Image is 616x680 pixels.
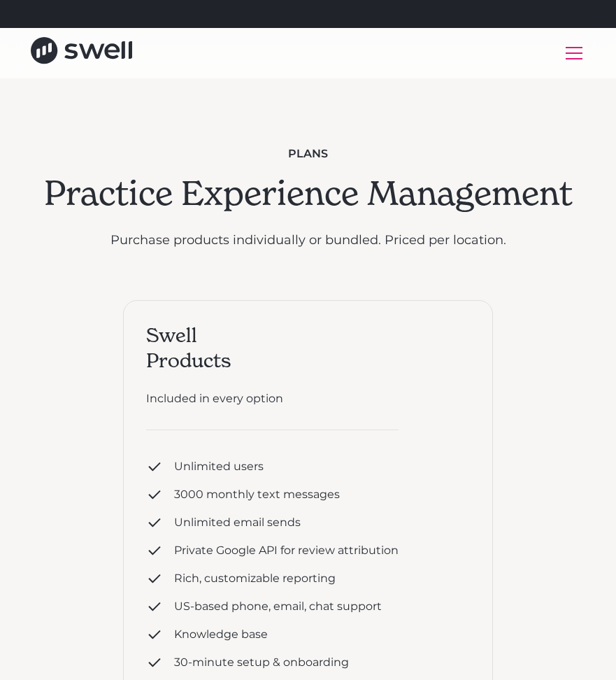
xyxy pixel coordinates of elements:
[44,173,573,214] h2: Practice Experience Management
[146,390,399,407] div: Included in every option
[174,654,349,671] div: 30-minute setup & onboarding
[174,542,399,559] div: Private Google API for review attribution
[174,570,336,587] div: Rich, customizable reporting
[174,598,382,615] div: US-based phone, email, chat support
[174,626,268,643] div: Knowledge base
[201,6,393,22] div: Refer a clinic, get $300!
[44,231,573,250] p: Purchase products individually or bundled. Priced per location.
[174,486,340,503] div: 3000 monthly text messages
[174,458,264,475] div: Unlimited users
[174,514,301,531] div: Unlimited email sends
[146,323,399,374] div: Swell Products
[330,7,393,20] a: Learn More
[44,146,573,162] div: plans
[31,37,132,69] a: home
[557,36,585,70] div: menu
